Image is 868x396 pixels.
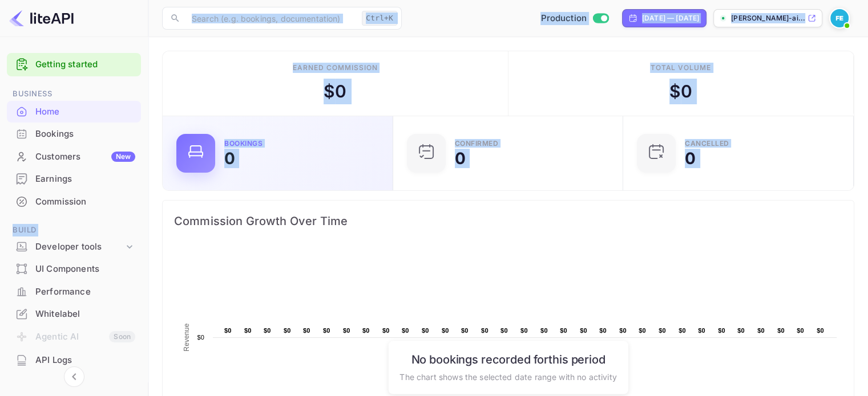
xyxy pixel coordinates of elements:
[64,366,84,387] button: Collapse navigation
[461,327,469,334] text: $0
[7,168,141,190] div: Earnings
[7,101,141,122] a: Home
[622,9,706,27] div: Click to change the date range period
[35,105,135,119] div: Home
[669,79,692,104] div: $ 0
[698,327,705,334] text: $0
[174,212,842,230] span: Commission Growth Over Time
[7,237,141,257] div: Developer tools
[183,323,191,351] text: Revenue
[324,79,346,104] div: $ 0
[7,224,141,236] span: Build
[7,123,141,144] a: Bookings
[817,327,824,334] text: $0
[244,327,252,334] text: $0
[580,327,587,334] text: $0
[7,349,141,370] a: API Logs
[757,327,765,334] text: $0
[35,263,135,276] div: UI Components
[659,327,666,334] text: $0
[481,327,488,334] text: $0
[540,327,548,334] text: $0
[830,9,849,27] img: Franck Steve Essama
[7,53,141,76] div: Getting started
[7,191,141,212] a: Commission
[293,63,377,73] div: Earned commission
[7,123,141,145] div: Bookings
[540,12,587,25] span: Production
[685,150,696,166] div: 0
[685,140,729,147] div: CANCELLED
[599,327,607,334] text: $0
[197,334,204,341] text: $0
[737,327,745,334] text: $0
[7,281,141,303] div: Performance
[303,327,310,334] text: $0
[7,303,141,324] a: Whitelabel
[777,327,785,334] text: $0
[422,327,429,334] text: $0
[399,370,616,382] p: The chart shows the selected date range with no activity
[7,88,141,100] span: Business
[35,308,135,321] div: Whitelabel
[9,9,74,27] img: LiteAPI logo
[619,327,627,334] text: $0
[224,150,235,166] div: 0
[7,101,141,123] div: Home
[7,349,141,371] div: API Logs
[7,146,141,168] div: CustomersNew
[7,168,141,189] a: Earnings
[362,327,370,334] text: $0
[35,195,135,209] div: Commission
[639,327,646,334] text: $0
[520,327,528,334] text: $0
[642,13,699,23] div: [DATE] — [DATE]
[650,63,711,73] div: Total volume
[442,327,449,334] text: $0
[35,150,135,164] div: Customers
[35,354,135,367] div: API Logs
[455,140,499,147] div: Confirmed
[7,303,141,325] div: Whitelabel
[7,258,141,279] a: UI Components
[35,173,135,186] div: Earnings
[224,327,232,334] text: $0
[224,140,263,147] div: Bookings
[7,191,141,213] div: Commission
[679,327,686,334] text: $0
[35,285,135,299] div: Performance
[402,327,409,334] text: $0
[264,327,271,334] text: $0
[323,327,330,334] text: $0
[35,240,124,254] div: Developer tools
[500,327,508,334] text: $0
[362,11,397,26] div: Ctrl+K
[536,12,613,25] div: Switch to Sandbox mode
[7,146,141,167] a: CustomersNew
[797,327,804,334] text: $0
[284,327,291,334] text: $0
[718,327,725,334] text: $0
[560,327,567,334] text: $0
[7,258,141,280] div: UI Components
[399,352,616,366] h6: No bookings recorded for this period
[111,152,135,162] div: New
[185,7,357,30] input: Search (e.g. bookings, documentation)
[35,58,135,71] a: Getting started
[731,13,805,23] p: [PERSON_NAME]-ai...
[35,128,135,141] div: Bookings
[455,150,466,166] div: 0
[7,281,141,302] a: Performance
[343,327,350,334] text: $0
[382,327,390,334] text: $0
